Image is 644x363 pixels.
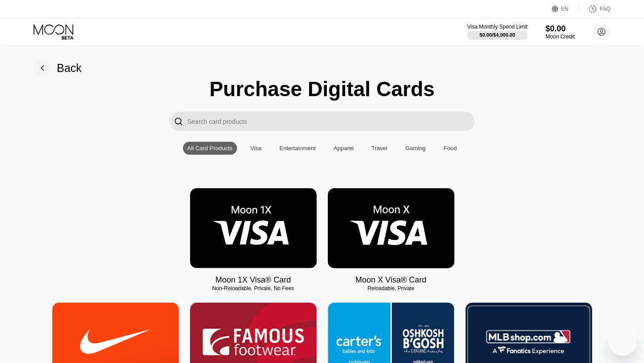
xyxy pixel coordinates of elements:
[600,6,610,12] div: FAQ
[608,327,637,356] iframe: Button to launch messaging window
[328,285,454,291] div: Reloadable, Private
[215,275,291,285] div: Moon 1X Visa® Card
[34,59,82,77] div: Back
[561,6,569,12] div: EN
[546,24,575,34] div: $0.00
[401,142,430,155] div: Gaming
[329,142,358,155] div: Apparel
[190,285,317,291] div: Non-Reloadable, Private, No Fees
[579,4,610,13] div: FAQ
[250,145,262,152] div: Visa
[280,145,316,152] div: Entertainment
[187,145,233,152] div: All Card Products
[444,145,457,152] div: Food
[355,275,426,285] div: Moon X Visa® Card
[372,145,388,152] div: Travel
[187,112,475,131] input: Search card products
[467,24,527,40] div: Visa Monthly Spend Limit$0.00/$4,000.00
[174,116,183,127] div: 
[246,142,266,155] div: Visa
[439,142,462,155] div: Food
[405,145,426,152] div: Gaming
[57,62,82,75] div: Back
[546,34,575,40] div: Moon Credit
[209,77,435,101] div: Purchase Digital Cards
[552,4,579,13] div: EN
[169,112,187,131] div: 
[334,145,354,152] div: Apparel
[467,24,527,30] div: Visa Monthly Spend Limit
[367,142,392,155] div: Travel
[275,142,320,155] div: Entertainment
[183,142,237,155] div: All Card Products
[546,24,575,40] div: $0.00Moon Credit
[479,32,515,38] div: $0.00 / $4,000.00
